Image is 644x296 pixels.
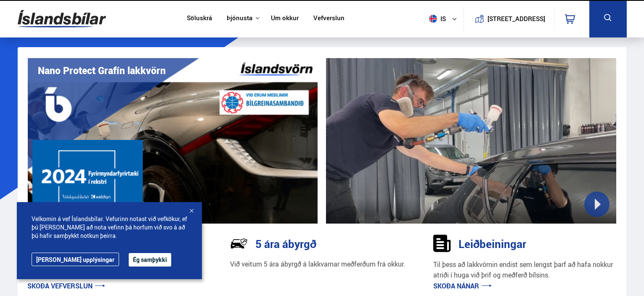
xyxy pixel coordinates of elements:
[433,235,451,252] img: sDldwouBCQTERH5k.svg
[491,15,542,22] button: [STREET_ADDRESS]
[255,237,316,250] h3: 5 ára ábyrgð
[18,5,106,32] img: G0Ugv5HjCgRt.svg
[32,215,187,240] span: Velkomin á vef Íslandsbílar. Vefurinn notast við vefkökur, ef þú [PERSON_NAME] að nota vefinn þá ...
[313,14,345,23] a: Vefverslun
[32,253,119,266] a: [PERSON_NAME] upplýsingar
[271,14,299,23] a: Um okkur
[129,253,171,267] button: Ég samþykki
[426,15,447,23] span: is
[458,237,526,250] h3: Leiðbeiningar
[426,6,464,31] button: is
[28,58,318,224] img: vI42ee_Copy_of_H.png
[433,281,492,291] a: Skoða nánar
[227,14,252,22] button: Þjónusta
[433,259,617,281] p: Til þess að lakkvörnin endist sem lengst þarf að hafa nokkur atriði í huga við þrif og meðferð bí...
[187,14,212,23] a: Söluskrá
[27,281,105,291] a: Skoða vefverslun
[429,15,437,23] img: svg+xml;base64,PHN2ZyB4bWxucz0iaHR0cDovL3d3dy53My5vcmcvMjAwMC9zdmciIHdpZHRoPSI1MTIiIGhlaWdodD0iNT...
[230,235,248,252] img: NP-R9RrMhXQFCiaa.svg
[468,7,550,31] a: [STREET_ADDRESS]
[38,65,166,76] h1: Nano Protect Grafín lakkvörn
[230,259,405,269] p: Við veitum 5 ára ábyrgð á lakkvarnar meðferðum frá okkur.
